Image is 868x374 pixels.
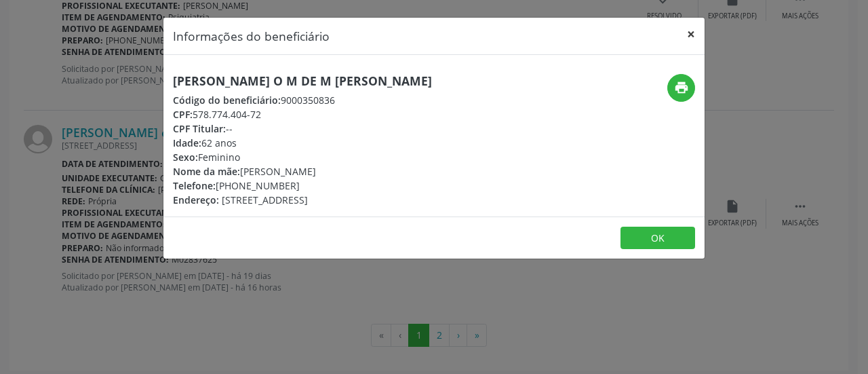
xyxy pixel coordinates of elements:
[173,27,330,45] h5: Informações do beneficiário
[173,94,281,107] span: Código do beneficiário:
[173,136,201,149] span: Idade:
[173,179,216,192] span: Telefone:
[173,165,240,178] span: Nome da mãe:
[173,74,432,88] h5: [PERSON_NAME] o M de M [PERSON_NAME]
[620,227,695,250] button: OK
[674,80,689,95] i: print
[173,121,432,136] div: --
[667,74,695,102] button: print
[173,179,432,193] div: [PHONE_NUMBER]
[173,151,198,164] span: Sexo:
[173,107,432,121] div: 578.774.404-72
[173,108,193,121] span: CPF:
[173,122,226,135] span: CPF Titular:
[222,193,308,206] span: [STREET_ADDRESS]
[173,93,432,107] div: 9000350836
[173,193,219,206] span: Endereço:
[173,150,432,164] div: Feminino
[173,164,432,179] div: [PERSON_NAME]
[173,136,432,150] div: 62 anos
[677,18,705,51] button: Close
